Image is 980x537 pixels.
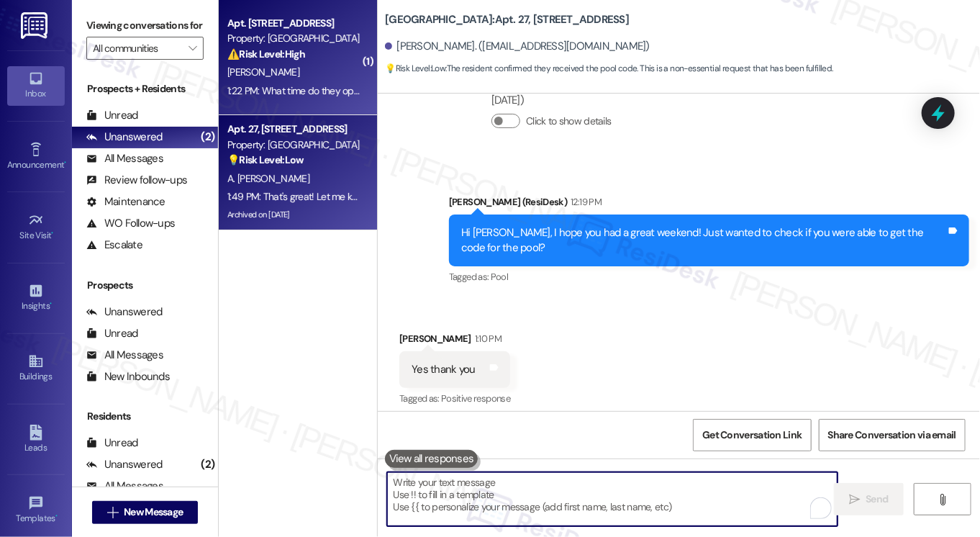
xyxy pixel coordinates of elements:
a: Templates • [7,491,65,530]
span: New Message [124,505,183,520]
button: Share Conversation via email [819,419,966,451]
div: Unanswered [86,304,163,320]
span: • [50,299,52,309]
a: Inbox [7,66,65,105]
button: New Message [92,501,199,524]
span: Send [866,492,888,507]
button: Send [834,483,904,515]
span: Pool [491,271,508,283]
div: Apt. 27, [STREET_ADDRESS] [227,122,360,137]
div: Property: [GEOGRAPHIC_DATA] [227,137,360,153]
img: ResiDesk Logo [21,12,50,39]
div: All Messages [86,348,163,363]
div: Review follow-ups [86,173,187,188]
span: : The resident confirmed they received the pool code. This is a non-essential request that has be... [385,61,833,76]
span: Share Conversation via email [828,428,956,443]
span: Get Conversation Link [702,428,802,443]
div: (2) [198,453,219,476]
div: Escalate [86,238,142,253]
div: Maintenance [86,194,165,209]
span: A. [PERSON_NAME] [227,172,309,185]
div: Unread [86,108,138,123]
i:  [937,494,948,505]
span: • [64,158,66,168]
strong: 💡 Risk Level: Low [227,153,304,166]
div: 1:49 PM: That's great! Let me know if you need anything else :) [227,190,484,203]
div: Apt. [STREET_ADDRESS] [227,16,360,31]
div: Prospects [72,278,218,293]
div: Yes thank you [412,362,475,377]
a: Insights • [7,279,65,317]
i:  [107,507,118,518]
a: Buildings [7,349,65,388]
div: Tagged as: [399,388,510,409]
div: [PERSON_NAME] (ResiDesk) [449,194,969,215]
strong: 💡 Risk Level: Low [385,63,445,74]
div: (2) [198,126,219,148]
div: [PERSON_NAME]. ([EMAIL_ADDRESS][DOMAIN_NAME]) [385,39,650,54]
b: [GEOGRAPHIC_DATA]: Apt. 27, [STREET_ADDRESS] [385,12,629,27]
a: Leads [7,420,65,459]
i:  [849,494,860,505]
div: Archived on [DATE] [226,206,362,224]
div: Unread [86,326,138,341]
div: WO Follow-ups [86,216,175,231]
span: Positive response [441,392,510,405]
div: All Messages [86,151,163,166]
span: [PERSON_NAME] [227,66,299,78]
div: Hi [PERSON_NAME], I hope you had a great weekend! Just wanted to check if you were able to get th... [461,225,946,256]
input: All communities [93,37,181,60]
div: 1:10 PM [471,331,502,346]
div: Unanswered [86,457,163,472]
button: Get Conversation Link [693,419,811,451]
div: 12:19 PM [567,194,602,209]
div: Property: [GEOGRAPHIC_DATA] [227,31,360,46]
label: Viewing conversations for [86,14,204,37]
span: • [55,511,58,521]
div: Prospects + Residents [72,81,218,96]
div: New Inbounds [86,369,170,384]
div: Residents [72,409,218,424]
div: Unanswered [86,130,163,145]
div: [PERSON_NAME] [399,331,510,351]
label: Click to show details [526,114,611,129]
div: Tagged as: [449,266,969,287]
a: Site Visit • [7,208,65,247]
span: • [52,228,54,238]
div: All Messages [86,479,163,494]
strong: ⚠️ Risk Level: High [227,48,305,60]
textarea: To enrich screen reader interactions, please activate Accessibility in Grammarly extension settings [387,472,838,526]
div: Unread [86,436,138,451]
i:  [189,42,196,54]
div: 1:22 PM: What time do they open and close? I'm in meetings in [GEOGRAPHIC_DATA][PERSON_NAME] most... [227,84,973,97]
